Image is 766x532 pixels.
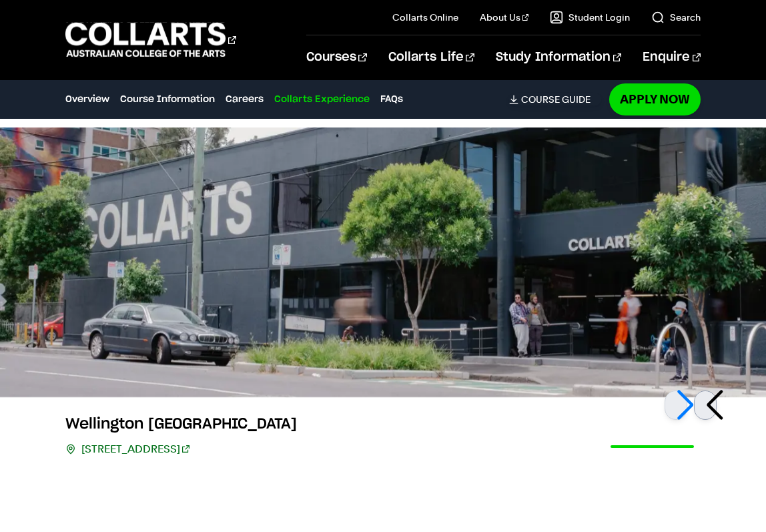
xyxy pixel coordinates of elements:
a: Overview [65,92,109,107]
a: Courses [306,35,367,79]
a: Course Information [120,92,215,107]
a: Collarts Experience [274,92,370,107]
a: About Us [480,11,529,24]
a: FAQs [380,92,403,107]
h3: Wellington [GEOGRAPHIC_DATA] [65,413,297,435]
a: Search [651,11,701,24]
a: Careers [226,92,264,107]
a: Collarts Life [388,35,474,79]
a: Student Login [550,11,630,24]
div: Go to homepage [65,21,236,59]
a: Collarts Online [392,11,458,24]
a: Apply Now [609,83,701,115]
a: Study Information [496,35,621,79]
a: Enquire [643,35,701,79]
a: Course Guide [509,93,601,105]
a: [STREET_ADDRESS] [81,440,189,459]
